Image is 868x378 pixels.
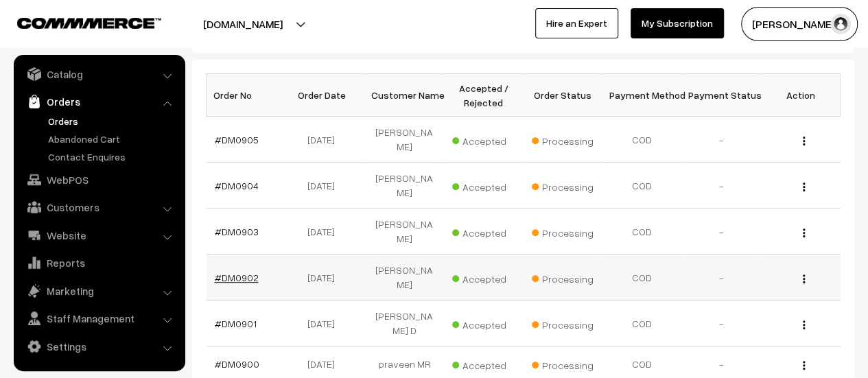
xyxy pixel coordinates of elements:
a: #DM0902 [215,272,259,283]
img: Menu [803,320,805,329]
span: Accepted [452,355,521,373]
a: Hire an Expert [535,8,618,38]
span: Accepted [452,222,521,240]
span: Processing [532,314,600,332]
a: Marketing [17,279,180,303]
td: COD [602,209,682,255]
td: [PERSON_NAME] [365,255,445,300]
td: [PERSON_NAME] [365,209,445,255]
img: user [830,14,851,34]
img: Menu [803,137,805,145]
a: WebPOS [17,167,180,192]
button: [PERSON_NAME] [741,7,858,41]
img: Menu [803,228,805,237]
th: Order Date [285,74,365,117]
td: [DATE] [285,163,365,209]
a: Abandoned Cart [45,132,180,146]
span: Processing [532,176,600,194]
button: [DOMAIN_NAME] [155,7,331,41]
td: [PERSON_NAME] D [365,300,445,346]
img: Menu [803,182,805,191]
a: Contact Enquires [45,150,180,164]
td: [PERSON_NAME] [365,117,445,163]
span: Processing [532,222,600,240]
a: Reports [17,250,180,275]
td: - [682,163,762,209]
th: Order Status [524,74,603,117]
a: #DM0904 [215,180,259,191]
span: Processing [532,268,600,286]
th: Order No [207,74,286,117]
th: Payment Status [682,74,762,117]
td: - [682,209,762,255]
th: Payment Method [602,74,682,117]
td: [DATE] [285,209,365,255]
a: My Subscription [631,8,724,38]
a: #DM0901 [215,318,257,329]
span: Processing [532,355,600,373]
span: Accepted [452,314,521,332]
td: [DATE] [285,300,365,346]
td: - [682,255,762,300]
a: Website [17,223,180,248]
span: Processing [532,130,600,148]
th: Accepted / Rejected [444,74,524,117]
td: COD [602,300,682,346]
img: Menu [803,274,805,283]
td: COD [602,117,682,163]
td: COD [602,163,682,209]
a: Customers [17,195,180,220]
a: Orders [45,114,180,128]
img: Menu [803,361,805,370]
span: Accepted [452,176,521,194]
td: [DATE] [285,117,365,163]
td: - [682,117,762,163]
a: COMMMERCE [17,14,137,30]
img: COMMMERCE [17,18,161,28]
td: - [682,300,762,346]
a: #DM0903 [215,226,259,237]
a: Orders [17,89,180,114]
a: Settings [17,334,180,359]
a: #DM0900 [215,358,259,370]
td: [DATE] [285,255,365,300]
th: Customer Name [365,74,445,117]
a: #DM0905 [215,134,259,145]
td: COD [602,255,682,300]
span: Accepted [452,130,521,148]
a: Catalog [17,62,180,86]
th: Action [761,74,841,117]
a: Staff Management [17,306,180,331]
span: Accepted [452,268,521,286]
td: [PERSON_NAME] [365,163,445,209]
